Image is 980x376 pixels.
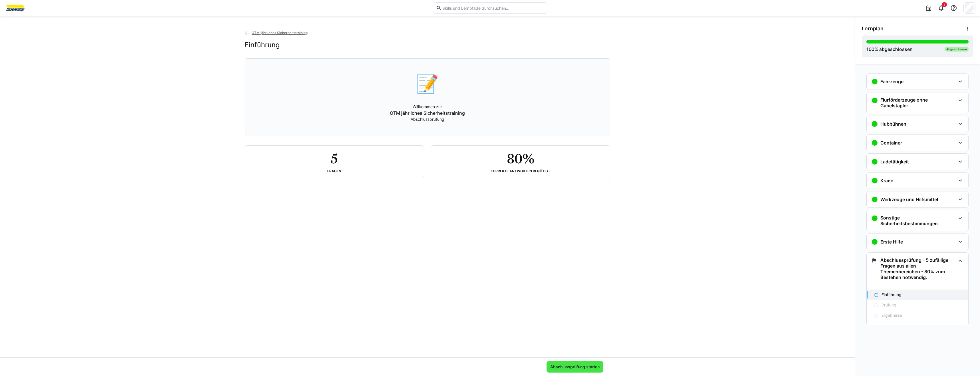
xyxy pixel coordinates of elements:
h3: Abschlussprüfung - 5 zufällige Fragen aus allen Themenbereichen - 80% zum Bestehen notwendig. [880,257,956,280]
p: Willkommen zur [413,104,442,110]
h3: Sonstige Sicherheitsbestimmungen [880,215,956,226]
div: % abgeschlossen [866,46,913,53]
span: 100 [866,46,874,52]
h2: Einführung [245,41,280,49]
input: Skills und Lernpfade durchsuchen… [442,5,544,11]
h3: Flurförderzeuge ohne Gabelstapler [880,97,956,108]
button: Abschlussprüfung starten [547,361,603,373]
div: 📝 [416,72,439,95]
h2: 80% [507,150,534,167]
p: Einführung [881,292,901,298]
h3: Hubbühnen [880,121,906,127]
h3: Fahrzeuge [880,79,903,84]
h3: Werkzeuge und Hilfsmittel [880,197,938,202]
h2: 5 [331,150,338,167]
div: Fragen [327,169,341,173]
a: OTM jährliches Sicherheitstraining [245,31,308,35]
span: OTM jährliches Sicherheitstraining [252,31,308,35]
span: Lernplan [862,25,883,32]
div: Abgeschlossen [945,47,969,52]
h3: Ladetätigkeit [880,159,909,165]
span: Abschlussprüfung starten [549,364,601,370]
h3: Kräne [880,178,893,183]
h3: Erste Hilfe [880,239,903,245]
h3: Container [880,140,902,146]
p: Prüfung [881,302,896,308]
p: OTM jährliches Sicherheitstraining [390,110,465,116]
div: Korrekte Antworten benötigt [491,169,550,173]
p: Abschlussprüfung [411,116,444,122]
span: 3 [943,3,945,6]
p: Ergebnisse [881,312,902,318]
